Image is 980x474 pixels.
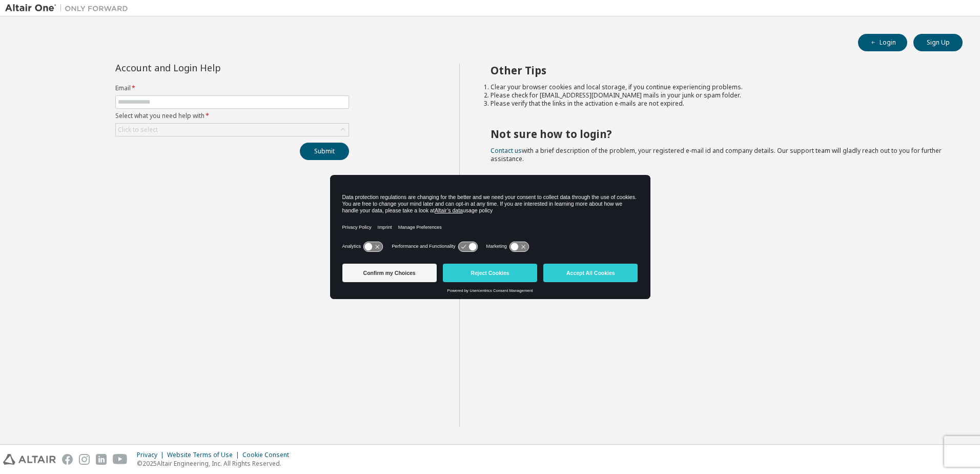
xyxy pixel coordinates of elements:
[491,146,522,155] a: Contact us
[79,454,90,465] img: instagram.svg
[167,451,242,459] div: Website Terms of Use
[115,64,302,72] div: Account and Login Help
[242,451,295,459] div: Cookie Consent
[3,454,56,465] img: altair_logo.svg
[96,454,107,465] img: linkedin.svg
[491,146,942,163] span: with a brief description of the problem, your registered e-mail id and company details. Our suppo...
[5,3,133,13] img: Altair One
[115,112,349,120] label: Select what you need help with
[491,91,945,100] li: Please check for [EMAIL_ADDRESS][DOMAIN_NAME] mails in your junk or spam folder.
[118,126,158,134] div: Click to select
[858,34,907,51] button: Login
[137,451,167,459] div: Privacy
[300,143,349,160] button: Submit
[113,454,128,465] img: youtube.svg
[913,34,963,51] button: Sign Up
[137,459,295,468] p: © 2025 Altair Engineering, Inc. All Rights Reserved.
[491,83,945,91] li: Clear your browser cookies and local storage, if you continue experiencing problems.
[491,100,945,108] li: Please verify that the links in the activation e-mails are not expired.
[116,124,349,136] div: Click to select
[62,454,73,465] img: facebook.svg
[491,64,945,77] h2: Other Tips
[115,84,349,92] label: Email
[491,127,945,141] h2: Not sure how to login?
